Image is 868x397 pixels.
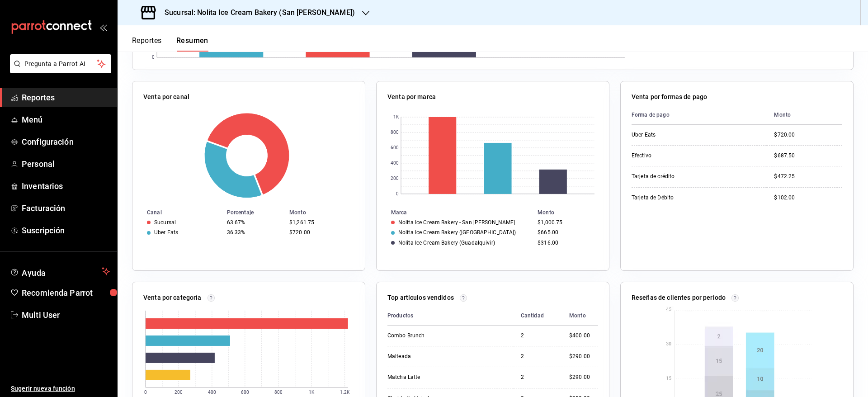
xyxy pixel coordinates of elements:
[774,131,842,139] div: $720.00
[286,208,365,217] th: Monto
[143,92,189,102] p: Venta por canal
[774,173,842,180] div: $472.25
[387,373,478,381] div: Matcha Latte
[208,390,216,395] text: 400
[632,194,722,202] div: Tarjeta de Débito
[387,92,436,102] p: Venta por marca
[396,192,399,197] text: 0
[393,115,399,120] text: 1K
[387,293,454,302] p: Top artículos vendidos
[391,130,399,135] text: 800
[132,36,208,52] div: navigation tabs
[289,229,350,236] div: $720.00
[774,194,842,202] div: $102.00
[154,219,176,226] div: Sucursal
[534,208,609,217] th: Monto
[11,384,110,393] span: Sugerir nueva función
[632,173,722,180] div: Tarjeta de crédito
[521,353,555,360] div: 2
[538,240,594,246] div: $316.00
[143,293,202,302] p: Venta por categoría
[387,353,478,360] div: Malteada
[632,131,722,139] div: Uber Eats
[398,229,516,236] div: Nolita Ice Cream Bakery ([GEOGRAPHIC_DATA])
[223,208,286,217] th: Porcentaje
[398,219,515,226] div: Nolita Ice Cream Bakery - San [PERSON_NAME]
[632,105,767,125] th: Forma de pago
[538,229,594,236] div: $665.00
[767,105,842,125] th: Monto
[132,208,223,217] th: Canal
[309,390,315,395] text: 1K
[340,390,350,395] text: 1.2K
[144,390,147,395] text: 0
[227,219,282,226] div: 63.67%
[6,66,111,75] a: Pregunta a Parrot AI
[562,306,598,326] th: Monto
[22,136,110,148] span: Configuración
[132,36,162,52] button: Reportes
[387,332,478,340] div: Combo Brunch
[22,91,110,104] span: Reportes
[289,219,350,226] div: $1,261.75
[569,353,598,360] div: $290.00
[22,287,110,299] span: Recomienda Parrot
[391,176,399,181] text: 200
[241,390,249,395] text: 600
[22,224,110,236] span: Suscripción
[569,373,598,381] div: $290.00
[22,266,98,277] span: Ayuda
[377,208,534,217] th: Marca
[514,306,562,326] th: Cantidad
[154,229,178,236] div: Uber Eats
[632,293,726,302] p: Reseñas de clientes por periodo
[391,146,399,151] text: 600
[22,158,110,170] span: Personal
[99,24,107,31] button: open_drawer_menu
[398,240,495,246] div: Nolita Ice Cream Bakery (Guadalquivir)
[391,161,399,166] text: 400
[569,332,598,340] div: $400.00
[632,152,722,160] div: Efectivo
[10,54,111,73] button: Pregunta a Parrot AI
[521,332,555,340] div: 2
[774,152,842,160] div: $687.50
[274,390,283,395] text: 800
[152,55,155,60] text: 0
[387,306,514,326] th: Productos
[175,390,183,395] text: 200
[157,7,355,18] h3: Sucursal: Nolita Ice Cream Bakery (San [PERSON_NAME])
[22,202,110,214] span: Facturación
[538,219,594,226] div: $1,000.75
[24,59,97,69] span: Pregunta a Parrot AI
[22,309,110,321] span: Multi User
[22,180,110,192] span: Inventarios
[176,36,208,52] button: Resumen
[227,229,282,236] div: 36.33%
[521,373,555,381] div: 2
[632,92,707,102] p: Venta por formas de pago
[22,113,110,126] span: Menú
